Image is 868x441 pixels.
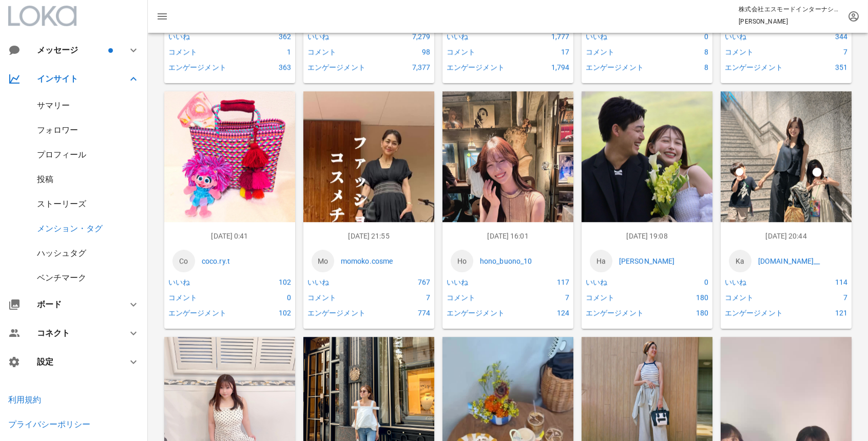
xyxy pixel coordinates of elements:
[721,92,852,266] img: 1476718527304439_18364774345198174_1124161827833486352_n.jpg
[166,29,251,45] div: いいね
[108,48,113,53] span: バッジ
[305,306,390,321] div: エンゲージメント
[807,290,850,306] div: 7
[807,60,850,75] div: 351
[251,306,293,321] div: 102
[723,306,807,321] div: エンゲージメント
[668,29,710,45] div: 0
[758,256,843,267] a: [DOMAIN_NAME]__
[305,275,390,290] div: いいね
[37,125,78,135] a: フォロワー
[251,29,293,45] div: 362
[8,395,41,405] a: 利用規約
[37,248,86,258] a: ハッシュタグ
[166,290,251,306] div: コメント
[723,60,807,75] div: エンゲージメント
[8,419,90,429] a: プライバシーポリシー
[164,92,295,223] img: 1476874528423061_17978829479883921_4346151445682467758_n.jpg
[807,275,850,290] div: 114
[668,306,710,321] div: 180
[584,29,668,45] div: いいね
[668,60,710,75] div: 8
[37,357,115,367] div: 設定
[739,16,841,27] p: [PERSON_NAME]
[807,29,850,45] div: 344
[37,45,106,55] div: メッセージ
[584,45,668,60] div: コメント
[37,299,115,309] div: ボード
[739,4,841,14] p: 株式会社エスモードインターナショナル
[390,275,432,290] div: 767
[529,290,571,306] div: 7
[723,29,807,45] div: いいね
[529,306,571,321] div: 124
[582,92,712,266] img: 1476595528695325_18517775668061145_166050762783686784_n.jpg
[305,29,390,45] div: いいね
[668,275,710,290] div: 0
[807,306,850,321] div: 121
[668,45,710,60] div: 8
[305,45,390,60] div: コメント
[451,231,565,242] p: [DATE] 16:01
[590,250,612,273] a: Ha
[590,231,704,242] p: [DATE] 19:08
[451,250,473,273] a: Ho
[584,60,668,75] div: エンゲージメント
[529,275,571,290] div: 117
[529,60,571,75] div: 1,794
[251,275,293,290] div: 102
[251,290,293,306] div: 0
[37,199,86,209] a: ストーリーズ
[202,256,287,267] p: coco.ry.t
[37,174,53,184] a: 投稿
[166,60,251,75] div: エンゲージメント
[584,275,668,290] div: いいね
[729,250,751,273] a: Ka
[445,306,529,321] div: エンゲージメント
[445,60,529,75] div: エンゲージメント
[305,290,390,306] div: コメント
[166,306,251,321] div: エンゲージメント
[729,231,843,242] p: [DATE] 20:44
[37,273,86,283] a: ベンチマーク
[445,45,529,60] div: コメント
[37,74,115,84] div: インサイト
[584,290,668,306] div: コメント
[445,275,529,290] div: いいね
[390,290,432,306] div: 7
[723,290,807,306] div: コメント
[37,150,86,159] a: プロフィール
[341,256,426,267] p: momoko.cosme
[442,92,573,266] img: 1476641527589819_18089437249736192_4083609457309224086_n.jpg
[619,256,704,267] a: [PERSON_NAME]
[251,60,293,75] div: 363
[480,256,565,267] p: hono_buono_10
[529,45,571,60] div: 17
[584,306,668,321] div: エンゲージメント
[390,29,432,45] div: 7,279
[445,29,529,45] div: いいね
[529,29,571,45] div: 1,777
[37,224,103,233] a: メンション・タグ
[166,275,251,290] div: いいね
[305,60,390,75] div: エンゲージメント
[251,45,293,60] div: 1
[172,250,195,273] a: Co
[723,45,807,60] div: コメント
[390,45,432,60] div: 98
[807,45,850,60] div: 7
[303,92,434,324] img: 1476691AQP5bRPKoiOTdpzXptSduI6ZnjrXsG22M3QNnwKBlDP1m779_5iYfn53UnxqrbZXGg91duRoRR2iFokxt9Yez89DhP...
[166,45,251,60] div: コメント
[445,290,529,306] div: コメント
